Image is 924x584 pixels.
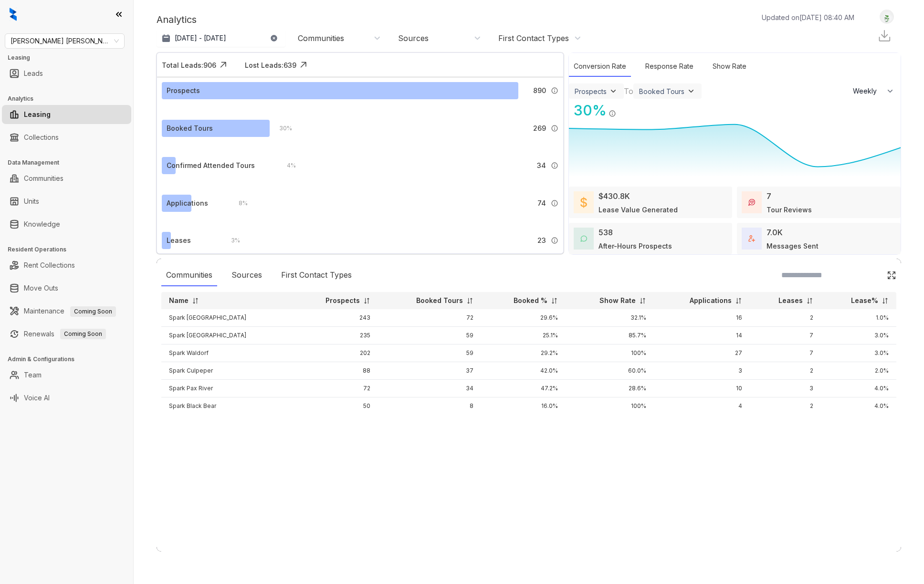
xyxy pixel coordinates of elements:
[229,198,248,209] div: 8 %
[609,110,616,117] img: Info
[293,344,378,362] td: 202
[654,327,750,344] td: 14
[161,309,293,327] td: Spark [GEOGRAPHIC_DATA]
[162,60,216,70] div: Total Leads: 906
[598,227,613,238] div: 538
[378,309,481,327] td: 72
[762,12,854,22] p: Updated on [DATE] 08:40 AM
[24,128,59,147] a: Collections
[8,245,133,254] h3: Resident Operations
[880,12,893,22] img: UserAvatar
[569,56,631,77] div: Conversion Rate
[2,64,131,83] li: Leads
[378,327,481,344] td: 59
[566,309,654,327] td: 32.1%
[708,56,751,77] div: Show Rate
[161,344,293,362] td: Spark Waldorf
[853,86,882,96] span: Weekly
[690,296,732,305] p: Applications
[766,227,783,238] div: 7.0K
[821,309,896,327] td: 1.0%
[821,327,896,344] td: 3.0%
[514,296,547,305] p: Booked %
[416,296,463,305] p: Booked Tours
[157,30,285,47] button: [DATE] - [DATE]
[169,296,189,305] p: Name
[175,33,226,43] p: [DATE] - [DATE]
[766,241,819,251] div: Messages Sent
[2,169,131,188] li: Communities
[298,33,344,43] div: Communities
[551,237,558,244] img: Info
[609,86,618,96] img: ViewFilterArrow
[533,123,546,134] span: 269
[882,297,889,304] img: sorting
[748,199,755,206] img: TourReviews
[847,83,901,100] button: Weekly
[566,344,654,362] td: 100%
[750,362,821,380] td: 2
[167,198,208,209] div: Applications
[161,264,217,286] div: Communities
[378,380,481,397] td: 34
[766,205,812,215] div: Tour Reviews
[686,86,696,96] img: ViewFilterArrow
[750,344,821,362] td: 7
[821,380,896,397] td: 4.0%
[639,297,646,304] img: sorting
[2,128,131,147] li: Collections
[481,380,566,397] td: 47.2%
[551,199,558,207] img: Info
[533,85,546,96] span: 890
[378,397,481,415] td: 8
[750,397,821,415] td: 2
[293,327,378,344] td: 235
[378,344,481,362] td: 59
[276,264,357,286] div: First Contact Types
[270,123,292,134] div: 30 %
[537,198,546,209] span: 74
[566,397,654,415] td: 100%
[551,87,558,94] img: Info
[537,235,546,246] span: 23
[70,306,116,317] span: Coming Soon
[551,162,558,169] img: Info
[750,309,821,327] td: 2
[750,327,821,344] td: 7
[277,160,296,171] div: 4 %
[161,380,293,397] td: Spark Pax River
[654,309,750,327] td: 16
[481,344,566,362] td: 29.2%
[580,235,587,242] img: AfterHoursConversations
[60,329,106,339] span: Coming Soon
[599,296,636,305] p: Show Rate
[245,60,296,70] div: Lost Leads: 639
[598,190,630,202] div: $430.8K
[569,100,607,121] div: 30 %
[821,397,896,415] td: 4.0%
[481,397,566,415] td: 16.0%
[639,87,684,95] div: Booked Tours
[598,241,672,251] div: After-Hours Prospects
[481,309,566,327] td: 29.6%
[2,192,131,211] li: Units
[748,235,755,242] img: TotalFum
[2,302,131,321] li: Maintenance
[498,33,569,43] div: First Contact Types
[167,85,200,96] div: Prospects
[216,58,231,72] img: Click Icon
[566,380,654,397] td: 28.6%
[2,388,131,407] li: Voice AI
[293,397,378,415] td: 50
[293,362,378,380] td: 88
[378,362,481,380] td: 37
[2,279,131,298] li: Move Outs
[566,327,654,344] td: 85.7%
[24,256,75,275] a: Rent Collections
[8,355,133,364] h3: Admin & Configurations
[2,324,131,344] li: Renewals
[566,362,654,380] td: 60.0%
[537,160,546,171] span: 34
[227,264,267,286] div: Sources
[654,362,750,380] td: 3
